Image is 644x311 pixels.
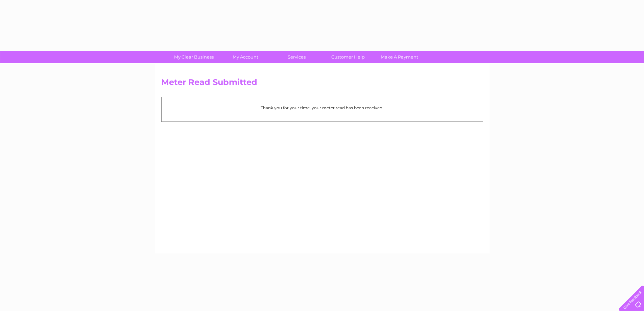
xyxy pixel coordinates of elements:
[166,51,222,63] a: My Clear Business
[372,51,427,63] a: Make A Payment
[161,77,483,90] h2: Meter Read Submitted
[217,51,273,63] a: My Account
[269,51,325,63] a: Services
[165,105,479,111] p: Thank you for your time, your meter read has been received.
[320,51,376,63] a: Customer Help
